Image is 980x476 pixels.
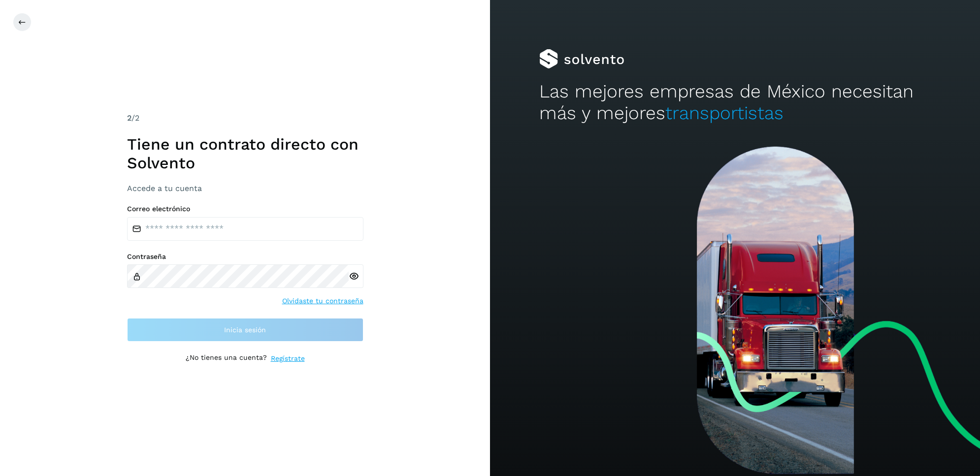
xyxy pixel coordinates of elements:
span: transportistas [665,102,784,124]
button: Inicia sesión [127,318,363,342]
h3: Accede a tu cuenta [127,184,363,193]
div: /2 [127,112,363,124]
a: Regístrate [271,353,305,364]
h1: Tiene un contrato directo con Solvento [127,135,363,173]
label: Contraseña [127,253,363,261]
span: Inicia sesión [224,326,266,333]
h2: Las mejores empresas de México necesitan más y mejores [539,81,931,125]
label: Correo electrónico [127,205,363,213]
p: ¿No tienes una cuenta? [186,353,267,364]
span: 2 [127,113,131,123]
a: Olvidaste tu contraseña [282,296,363,306]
